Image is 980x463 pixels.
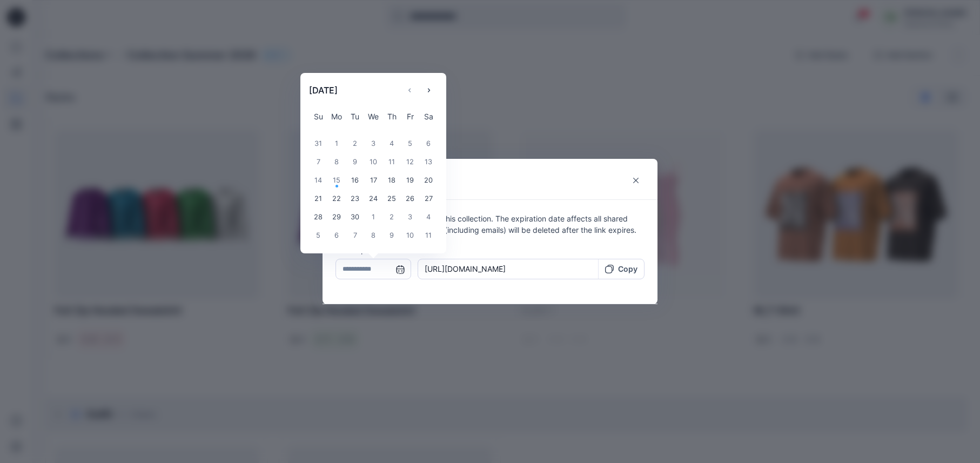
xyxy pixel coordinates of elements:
header: Invite guests [323,159,657,199]
div: Choose Wednesday, October 8th, 2025 [364,226,382,245]
div: Thursday [382,108,401,126]
div: Sunday [309,108,327,126]
div: Choose Friday, October 3rd, 2025 [401,208,419,226]
div: Choose Sunday, September 21st, 2025 [309,190,327,208]
div: Choose Thursday, September 18th, 2025 [382,171,401,190]
div: Choose Wednesday, September 17th, 2025 [364,171,382,190]
div: Choose Sunday, October 5th, 2025 [309,226,327,245]
button: Close [627,172,645,189]
div: Choose Tuesday, October 7th, 2025 [346,226,364,245]
p: Copy [618,263,637,274]
div: Choose Friday, September 19th, 2025 [401,171,419,190]
div: Choose Monday, September 22nd, 2025 [327,190,346,208]
p: Link expiry* [335,244,645,256]
div: Tuesday [346,108,364,126]
p: Anyone with this link can view this collection. The expiration date affects all shared links, and... [335,213,645,236]
div: Monday [327,108,346,126]
div: Choose Thursday, October 2nd, 2025 [382,208,401,226]
div: Choose Thursday, October 9th, 2025 [382,226,401,245]
div: Choose Monday, October 6th, 2025 [327,226,346,245]
div: Choose Saturday, October 11th, 2025 [419,226,438,245]
div: Friday [401,108,419,126]
p: [DATE] [309,84,338,97]
div: Wednesday [364,108,382,126]
div: Choose Wednesday, October 1st, 2025 [364,208,382,226]
div: Choose Saturday, September 20th, 2025 [419,171,438,190]
div: Saturday [419,108,438,126]
div: Choose Tuesday, September 30th, 2025 [346,208,364,226]
div: Month September, 2025 [309,135,438,245]
div: Choose Sunday, September 28th, 2025 [309,208,327,226]
div: Choose Saturday, September 27th, 2025 [419,190,438,208]
div: Choose Date [300,73,446,253]
div: Choose Thursday, September 25th, 2025 [382,190,401,208]
div: Choose Friday, October 10th, 2025 [401,226,419,245]
div: Choose Monday, September 29th, 2025 [327,208,346,226]
div: Choose Saturday, October 4th, 2025 [419,208,438,226]
p: [URL][DOMAIN_NAME] [425,263,592,274]
div: Choose Wednesday, September 24th, 2025 [364,190,382,208]
div: Choose Tuesday, September 16th, 2025 [346,171,364,190]
div: Choose Tuesday, September 23rd, 2025 [346,190,364,208]
div: Choose Friday, September 26th, 2025 [401,190,419,208]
